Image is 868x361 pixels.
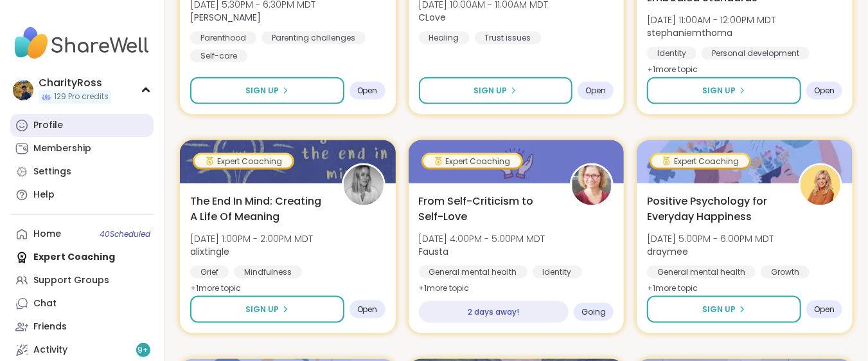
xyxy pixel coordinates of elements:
div: Settings [33,165,71,178]
div: Chat [33,297,57,310]
a: Chat [10,292,154,315]
img: Fausta [572,165,612,205]
div: Friends [33,320,67,333]
div: Growth [761,266,810,279]
span: Sign Up [245,85,279,97]
div: Home [33,228,61,241]
div: Membership [33,142,91,155]
a: Profile [10,114,154,137]
div: General mental health [647,266,756,279]
span: Sign Up [702,304,736,315]
b: [PERSON_NAME] [190,11,261,24]
div: Profile [33,119,63,132]
span: Open [357,86,378,96]
div: Trust issues [475,32,542,44]
span: From Self-Criticism to Self-Love [419,194,556,225]
div: Activity [33,344,67,356]
div: Identity [533,266,582,279]
a: Settings [10,160,154,183]
div: 2 days away! [419,301,569,323]
div: Grief [190,266,229,279]
span: The End In Mind: Creating A Life Of Meaning [190,194,328,225]
span: 9 + [138,345,149,356]
div: Healing [419,32,470,44]
img: ShareWell Nav Logo [10,21,154,66]
a: Membership [10,137,154,160]
span: Open [585,86,606,96]
b: Fausta [419,245,449,258]
b: stephaniemthoma [647,26,732,39]
div: Parenting challenges [261,32,366,44]
a: Help [10,183,154,207]
span: [DATE] 1:00PM - 2:00PM MDT [190,232,313,245]
button: Sign Up [190,77,344,104]
button: Sign Up [190,296,344,323]
div: General mental health [419,266,527,279]
div: Identity [647,47,696,60]
div: Expert Coaching [651,155,749,168]
span: Sign Up [474,85,507,97]
span: Open [357,304,378,315]
div: Help [33,189,55,201]
div: Support Groups [33,274,109,287]
img: alixtingle [344,165,384,205]
div: Self-care [190,50,247,62]
span: Open [814,86,835,96]
div: Expert Coaching [423,155,521,168]
b: draymee [647,245,688,258]
span: [DATE] 4:00PM - 5:00PM MDT [419,232,545,245]
button: Sign Up [647,77,801,104]
span: 129 Pro credits [54,91,109,102]
button: Sign Up [647,296,801,323]
div: Personal development [702,47,810,60]
span: Positive Psychology for Everyday Happiness [647,194,784,225]
div: CharityRoss [39,76,111,90]
a: Friends [10,315,154,338]
span: Sign Up [702,85,736,97]
div: Parenthood [190,32,256,44]
img: CharityRoss [13,80,33,100]
b: CLove [419,11,447,24]
span: Going [581,307,606,317]
button: Sign Up [419,77,573,104]
span: Sign Up [245,304,279,315]
div: Expert Coaching [195,155,292,168]
a: Support Groups [10,269,154,292]
div: Mindfulness [234,266,302,279]
b: alixtingle [190,245,229,258]
img: draymee [801,165,840,205]
span: [DATE] 11:00AM - 12:00PM MDT [647,14,775,26]
span: [DATE] 5:00PM - 6:00PM MDT [647,232,774,245]
span: Open [814,304,835,315]
a: Home40Scheduled [10,223,154,246]
span: 40 Scheduled [100,229,150,239]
